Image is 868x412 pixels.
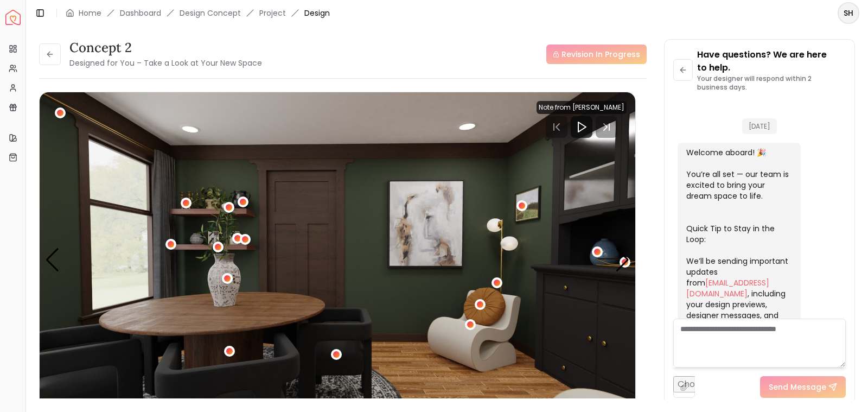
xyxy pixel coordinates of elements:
[615,248,630,272] div: Next slide
[839,3,858,23] span: SH
[575,121,588,134] svg: Play
[5,10,21,25] a: Spacejoy
[537,101,627,114] div: Note from [PERSON_NAME]
[120,8,161,18] a: Dashboard
[69,39,262,56] h3: concept 2
[697,48,846,74] p: Have questions? We are here to help.
[697,74,846,92] p: Your designer will respond within 2 business days.
[5,10,21,25] img: Spacejoy Logo
[69,58,262,68] small: Designed for You – Take a Look at Your New Space
[838,2,859,24] button: SH
[180,8,241,18] li: Design Concept
[686,277,769,299] a: [EMAIL_ADDRESS][DOMAIN_NAME]
[66,8,330,18] nav: breadcrumb
[79,8,101,18] a: Home
[742,118,777,134] span: [DATE]
[304,8,330,18] span: Design
[259,8,286,18] a: Project
[45,248,60,272] div: Previous slide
